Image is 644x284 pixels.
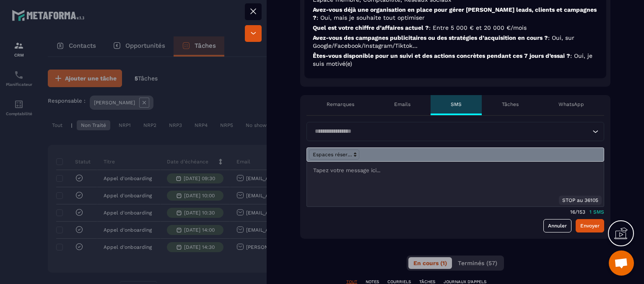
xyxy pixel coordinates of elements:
span: : Oui, mais je souhaite tout optimiser [317,14,425,21]
span: En cours (1) [413,260,447,266]
p: Remarques [327,101,354,108]
p: 153 [577,209,585,215]
p: Tâches [502,101,519,108]
p: Avez-vous déjà une organisation en place pour gérer [PERSON_NAME] leads, clients et campagnes ? [313,6,598,22]
p: 1 SMS [589,209,604,215]
button: Envoyer [576,219,604,232]
button: En cours (1) [408,257,452,269]
p: Quel est votre chiffre d’affaires actuel ? [313,24,598,32]
button: Terminés (57) [453,257,502,269]
a: Annuler [543,219,571,232]
div: Search for option [306,122,604,141]
span: Terminés (57) [458,260,497,266]
p: Avez-vous des campagnes publicitaires ou des stratégies d’acquisition en cours ? [313,34,598,50]
p: Emails [394,101,410,108]
p: SMS [451,101,462,108]
p: WhatsApp [558,101,584,108]
p: 16/ [570,209,577,215]
div: STOP au 36105 [559,196,602,205]
div: Ouvrir le chat [609,250,634,276]
span: : Entre 5 000 € et 20 000 €/mois [429,24,527,31]
input: Search for option [312,127,590,136]
p: Êtes-vous disponible pour un suivi et des actions concrètes pendant ces 7 jours d’essai ? [313,52,598,68]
